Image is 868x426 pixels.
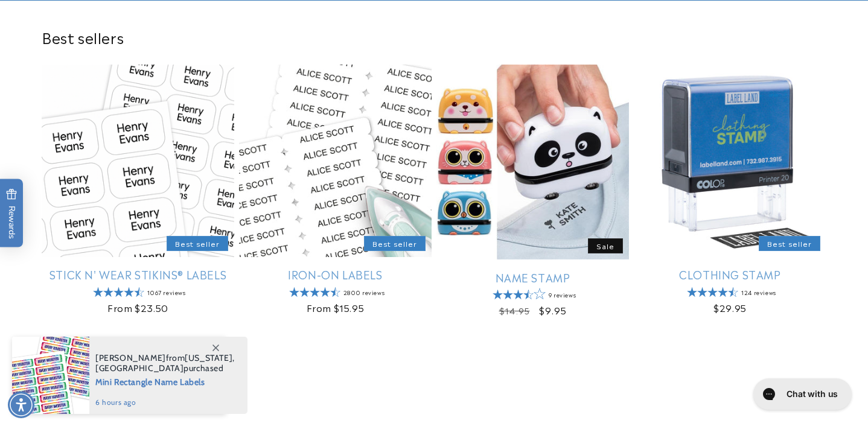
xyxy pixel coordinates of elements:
a: Clothing Stamp [634,267,826,281]
span: Mini Rectangle Name Labels [95,374,235,389]
div: Accessibility Menu [8,392,34,418]
h2: Recently added products [42,375,826,394]
span: 6 hours ago [95,397,235,408]
span: Rewards [6,189,18,239]
span: from , purchased [95,353,235,374]
ul: Slider [42,65,826,327]
span: [GEOGRAPHIC_DATA] [95,363,183,374]
a: Stick N' Wear Stikins® Labels [42,267,234,281]
h2: Best sellers [42,28,826,46]
span: [US_STATE] [185,352,232,363]
iframe: Gorgias live chat messenger [747,374,856,414]
a: Name Stamp [436,270,629,284]
a: Iron-On Labels [239,267,432,281]
iframe: Sign Up via Text for Offers [10,329,153,366]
